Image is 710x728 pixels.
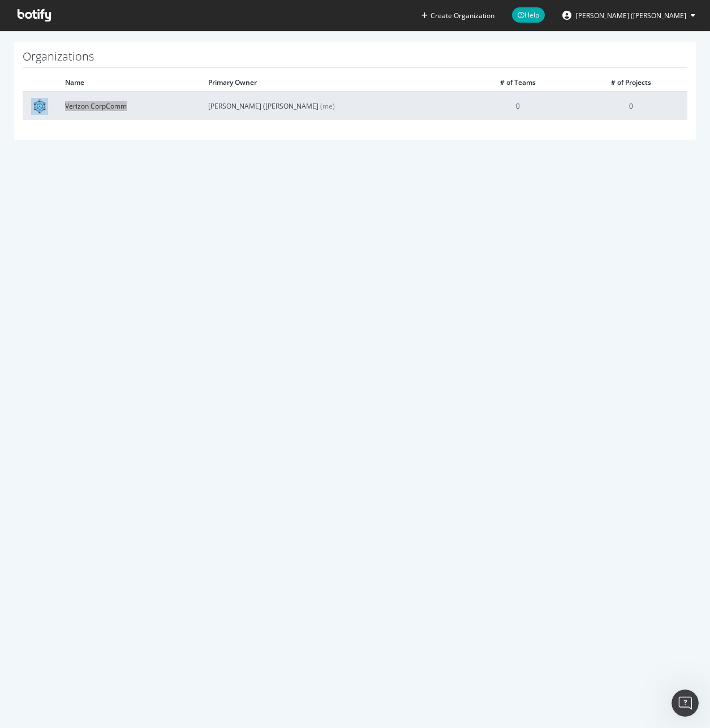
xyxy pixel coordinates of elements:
img: Verizon CorpComm [31,98,48,115]
th: # of Projects [574,74,687,92]
td: 0 [461,92,574,120]
span: Help [512,7,545,23]
td: [PERSON_NAME] ([PERSON_NAME] [200,92,461,120]
a: Verizon CorpComm [65,101,127,111]
button: [PERSON_NAME] ([PERSON_NAME] [553,6,704,24]
button: Create Organization [421,10,495,21]
span: (me) [320,101,335,111]
iframe: Intercom live chat [672,690,699,717]
h1: Organizations [23,50,687,68]
span: Giovanni (Gio) Peguero [576,11,686,20]
th: # of Teams [461,74,574,92]
td: 0 [574,92,687,120]
th: Primary Owner [200,74,461,92]
th: Name [57,74,200,92]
